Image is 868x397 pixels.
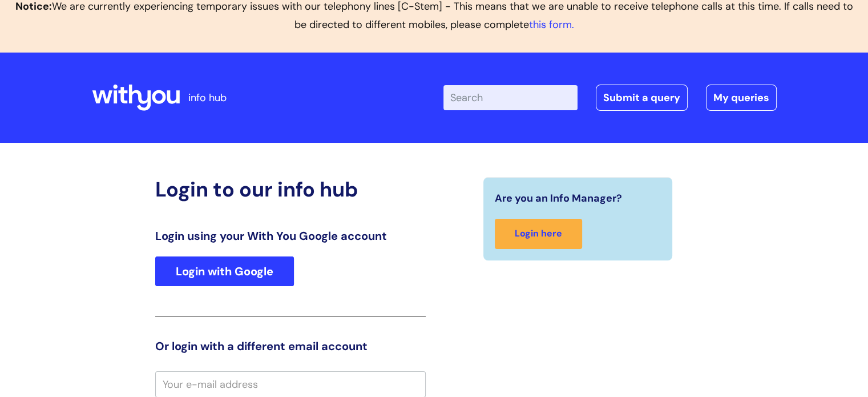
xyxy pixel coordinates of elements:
[529,18,574,31] a: this form.
[596,85,688,111] a: Submit a query
[188,89,227,107] p: info hub
[706,85,777,111] a: My queries
[443,85,578,110] input: Search
[155,256,294,286] a: Login with Google
[155,177,426,202] h2: Login to our info hub
[495,219,582,249] a: Login here
[155,229,426,243] h3: Login using your With You Google account
[155,339,426,353] h3: Or login with a different email account
[495,189,622,207] span: Are you an Info Manager?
